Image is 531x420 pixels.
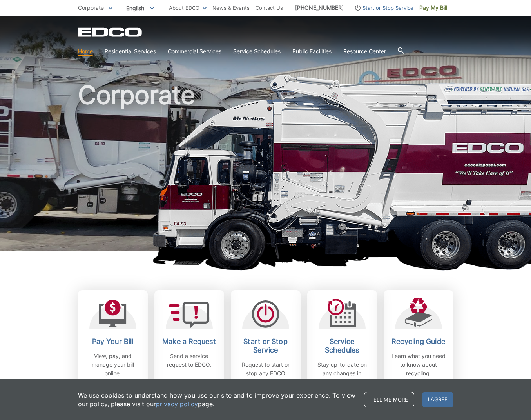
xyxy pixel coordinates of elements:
a: News & Events [212,4,250,12]
a: Make a Request Send a service request to EDCO. [154,290,224,394]
a: Residential Services [105,47,156,56]
h2: Service Schedules [313,337,371,355]
a: privacy policy [156,400,198,408]
h2: Recycling Guide [390,337,448,346]
p: Request to start or stop any EDCO services. [237,360,295,386]
p: We use cookies to understand how you use our site and to improve your experience. To view our pol... [78,391,356,408]
a: Service Schedules [233,47,281,56]
a: Public Facilities [292,47,332,56]
a: Recycling Guide Learn what you need to know about recycling. [384,290,453,394]
a: Pay Your Bill View, pay, and manage your bill online. [78,290,148,394]
p: Learn what you need to know about recycling. [390,352,448,378]
p: Stay up-to-date on any changes in schedules. [313,360,371,386]
p: View, pay, and manage your bill online. [84,352,142,378]
span: English [120,2,160,15]
h2: Pay Your Bill [84,337,142,346]
span: Pay My Bill [419,4,447,12]
span: I agree [422,392,453,407]
a: Home [78,47,93,56]
a: EDCD logo. Return to the homepage. [78,27,143,37]
a: Contact Us [256,4,283,12]
a: Resource Center [343,47,386,56]
h1: Corporate [78,82,453,255]
a: Service Schedules Stay up-to-date on any changes in schedules. [307,290,377,394]
h2: Start or Stop Service [237,337,295,355]
a: Tell me more [364,392,414,407]
span: Corporate [78,4,104,11]
a: About EDCO [169,4,207,12]
a: Commercial Services [168,47,221,56]
h2: Make a Request [160,337,218,346]
p: Send a service request to EDCO. [160,352,218,369]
